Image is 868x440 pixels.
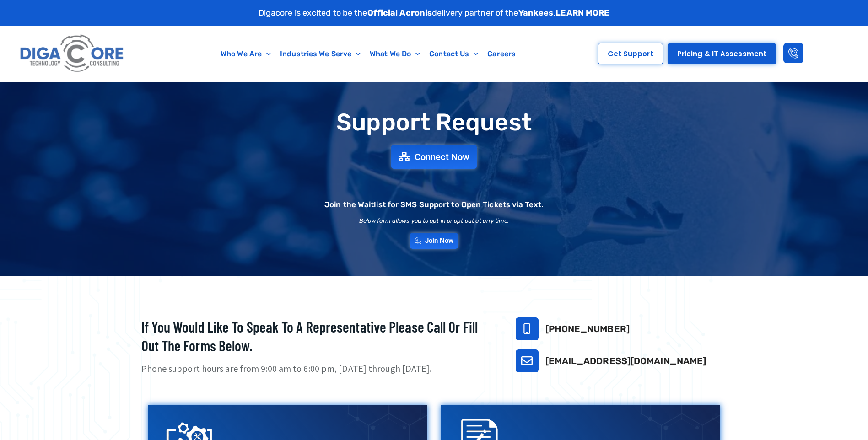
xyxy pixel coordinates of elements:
a: Connect Now [391,145,477,169]
a: Pricing & IT Assessment [668,43,776,64]
span: Join Now [425,237,454,244]
span: Connect Now [415,152,469,161]
a: 732-646-5725 [516,317,539,340]
nav: Menu [171,43,566,64]
a: [PHONE_NUMBER] [545,323,630,334]
h2: Join the Waitlist for SMS Support to Open Tickets via Text. [324,201,544,209]
strong: Yankees [518,8,554,18]
img: Digacore logo 1 [17,31,127,77]
a: Industries We Serve [275,43,365,64]
span: Pricing & IT Assessment [677,50,766,57]
a: LEARN MORE [555,8,609,18]
a: What We Do [365,43,425,64]
a: Contact Us [425,43,483,64]
a: Join Now [410,233,458,249]
h1: Support Request [119,109,750,135]
p: Phone support hours are from 9:00 am to 6:00 pm, [DATE] through [DATE]. [141,362,493,376]
strong: Official Acronis [367,8,432,18]
a: Careers [483,43,520,64]
a: Who We Are [216,43,275,64]
a: support@digacore.com [516,349,539,372]
span: Get Support [608,50,653,57]
h2: Below form allows you to opt in or opt out at any time. [359,218,509,224]
h2: If you would like to speak to a representative please call or fill out the forms below. [141,317,493,355]
a: Get Support [598,43,663,64]
a: [EMAIL_ADDRESS][DOMAIN_NAME] [545,355,706,366]
p: Digacore is excited to be the delivery partner of the . [259,7,610,19]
